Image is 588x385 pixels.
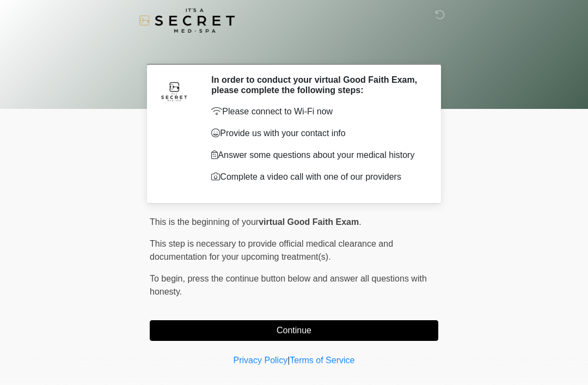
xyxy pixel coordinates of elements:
[150,274,187,283] span: To begin,
[211,105,422,118] p: Please connect to Wi-Fi now
[211,149,422,162] p: Answer some questions about your medical history
[150,239,393,261] span: This step is necessary to provide official medical clearance and documentation for your upcoming ...
[211,75,422,95] h2: In order to conduct your virtual Good Faith Exam, please complete the following steps:
[259,217,359,227] strong: virtual Good Faith Exam
[142,39,446,59] h1: ‎ ‎
[211,127,422,140] p: Provide us with your contact info
[150,274,427,296] span: press the continue button below and answer all questions with honesty.
[158,75,191,107] img: Agent Avatar
[139,8,235,33] img: It's A Secret Med Spa Logo
[359,217,361,227] span: .
[211,170,422,184] p: Complete a video call with one of our providers
[287,356,290,365] a: |
[234,356,288,365] a: Privacy Policy
[150,320,438,341] button: Continue
[290,356,354,365] a: Terms of Service
[150,217,259,227] span: This is the beginning of your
